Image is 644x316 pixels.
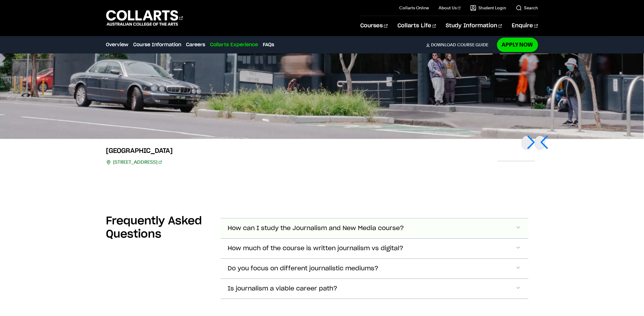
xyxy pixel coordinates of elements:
button: Do you focus on different journalistic mediums? [221,259,529,278]
a: Courses [361,16,388,36]
a: Apply Now [497,38,538,52]
a: Collarts Experience [210,41,258,48]
a: About Us [439,5,461,11]
a: Search [516,5,538,11]
span: How can I study the Journalism and New Media course? [228,225,404,232]
span: Is journalism a viable career path? [228,285,338,292]
a: Overview [106,41,129,48]
a: Course Information [133,41,181,48]
div: Go to homepage [106,9,183,26]
button: How can I study the Journalism and New Media course? [221,218,529,238]
span: How much of the course is written journalism vs digital? [228,245,404,252]
a: Study Information [446,16,502,36]
h3: [GEOGRAPHIC_DATA] [106,146,173,156]
a: Student Login [470,5,506,11]
button: Is journalism a viable career path? [221,279,529,299]
span: Download [431,42,456,47]
a: FAQs [263,41,274,48]
button: How much of the course is written journalism vs digital? [221,239,529,258]
a: Enquire [512,16,538,36]
a: Collarts Online [399,5,429,11]
h2: Frequently Asked Questions [106,214,211,241]
a: Collarts Life [397,16,436,36]
a: DownloadCourse Guide [426,42,493,47]
span: Do you focus on different journalistic mediums? [228,265,379,272]
a: Careers [186,41,205,48]
a: [STREET_ADDRESS] [113,158,162,166]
